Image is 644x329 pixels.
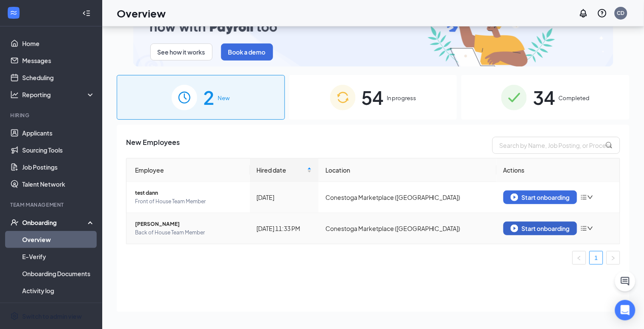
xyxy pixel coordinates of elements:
[362,83,384,112] span: 54
[10,90,19,99] svg: Analysis
[22,299,95,316] a: Team
[9,9,18,17] svg: WorkstreamLogo
[533,83,555,112] span: 34
[22,141,95,159] a: Sourcing Tools
[577,256,582,261] span: left
[135,228,243,237] span: Back of House Team Member
[82,9,91,17] svg: Collapse
[257,193,312,202] div: [DATE]
[221,43,273,61] button: Book a demo
[319,182,497,213] td: Conestoga Marketplace ([GEOGRAPHIC_DATA])
[10,312,19,320] svg: Settings
[126,137,180,154] span: New Employees
[135,220,243,228] span: [PERSON_NAME]
[135,189,243,197] span: test dann
[503,190,577,204] button: Start onboarding
[607,251,620,265] button: right
[126,159,250,182] th: Employee
[615,271,635,291] button: ChatActive
[22,312,82,320] div: Switch to admin view
[572,251,586,265] li: Previous Page
[117,6,166,20] h1: Overview
[150,43,213,61] button: See how it works
[22,248,95,265] a: E-Verify
[10,201,93,208] div: Team Management
[511,225,570,232] div: Start onboarding
[611,256,616,261] span: right
[319,213,497,244] td: Conestoga Marketplace ([GEOGRAPHIC_DATA])
[558,94,589,102] span: Completed
[589,251,603,265] li: 1
[22,218,88,227] div: Onboarding
[597,8,607,18] svg: QuestionInfo
[22,231,95,248] a: Overview
[581,225,587,232] span: bars
[22,265,95,282] a: Onboarding Documents
[22,124,95,141] a: Applicants
[135,197,243,206] span: Front of House Team Member
[511,193,570,201] div: Start onboarding
[218,94,230,102] span: New
[590,251,603,264] a: 1
[22,52,95,69] a: Messages
[492,137,620,154] input: Search by Name, Job Posting, or Process
[387,94,417,102] span: In progress
[22,90,95,99] div: Reporting
[203,83,214,112] span: 2
[22,159,95,176] a: Job Postings
[22,176,95,193] a: Talent Network
[503,222,577,235] button: Start onboarding
[615,300,635,320] div: Open Intercom Messenger
[620,276,630,286] svg: ChatActive
[22,282,95,299] a: Activity log
[319,159,497,182] th: Location
[617,9,625,17] div: CD
[607,251,620,265] li: Next Page
[22,69,95,86] a: Scheduling
[22,35,95,52] a: Home
[10,112,93,119] div: Hiring
[587,225,593,231] span: down
[578,8,589,18] svg: Notifications
[581,194,587,201] span: bars
[257,224,312,233] div: [DATE] 11:33 PM
[497,159,620,182] th: Actions
[257,165,305,175] span: Hired date
[10,218,19,227] svg: UserCheck
[587,194,593,200] span: down
[572,251,586,265] button: left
